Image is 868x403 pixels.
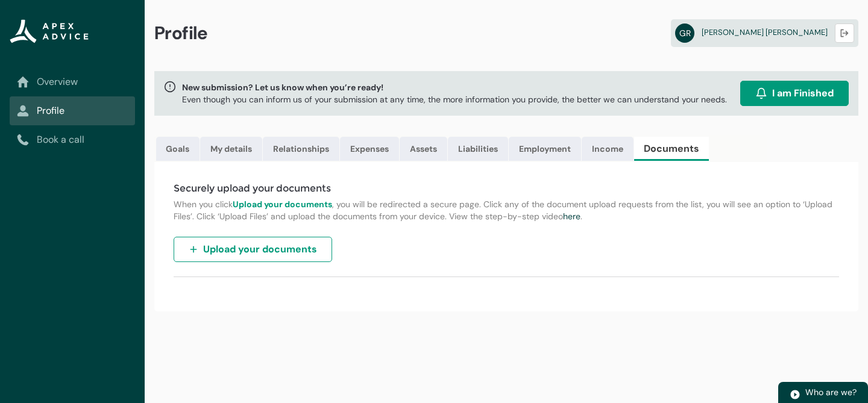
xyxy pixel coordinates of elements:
[563,211,580,222] a: here
[17,133,128,147] a: Book a call
[182,93,727,105] p: Even though you can inform us of your submission at any time, the more information you provide, t...
[174,181,839,196] h4: Securely upload your documents
[634,137,709,161] a: Documents
[400,137,447,161] a: Assets
[755,87,767,99] img: alarm.svg
[448,137,508,161] a: Liabilities
[675,23,694,43] abbr: GR
[772,86,834,101] span: I am Finished
[740,81,849,106] button: I am Finished
[702,27,828,37] span: [PERSON_NAME] [PERSON_NAME]
[174,198,839,222] p: When you click , you will be redirected a secure page. Click any of the document upload requests ...
[340,137,399,161] a: Expenses
[189,245,198,254] img: plus.svg
[671,19,858,47] a: GR[PERSON_NAME] [PERSON_NAME]
[174,237,332,262] button: Upload your documents
[200,137,262,161] a: My details
[10,67,135,154] nav: Sub page
[156,137,200,161] a: Goals
[835,23,854,43] button: Logout
[263,137,339,161] a: Relationships
[182,81,727,93] span: New submission? Let us know when you’re ready!
[790,389,800,400] img: play.svg
[509,137,581,161] a: Employment
[154,22,208,45] span: Profile
[17,75,128,89] a: Overview
[17,104,128,118] a: Profile
[203,242,317,257] span: Upload your documents
[10,19,89,43] img: Apex Advice Group
[582,137,634,161] a: Income
[233,199,332,210] strong: Upload your documents
[805,387,857,398] span: Who are we?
